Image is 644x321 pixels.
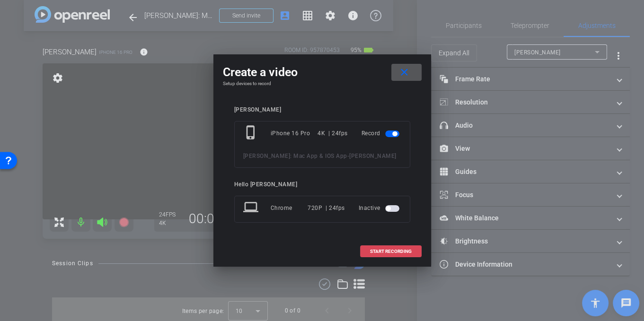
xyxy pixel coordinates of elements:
mat-icon: phone_iphone [243,125,260,142]
div: [PERSON_NAME] [234,106,410,113]
div: Inactive [359,200,401,217]
div: 720P | 24fps [308,200,345,217]
div: Chrome [271,200,308,217]
button: START RECORDING [360,245,422,257]
div: Hello [PERSON_NAME] [234,181,410,188]
div: Create a video [223,64,422,81]
mat-icon: laptop [243,200,260,217]
span: [PERSON_NAME]: Mac App & IOS App [243,153,347,159]
div: 4K | 24fps [318,125,348,142]
h4: Setup devices to record [223,81,422,87]
mat-icon: close [398,67,410,78]
span: - [347,153,350,159]
span: START RECORDING [370,249,412,254]
div: iPhone 16 Pro [271,125,318,142]
span: [PERSON_NAME] [349,153,397,159]
div: Record [362,125,401,142]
